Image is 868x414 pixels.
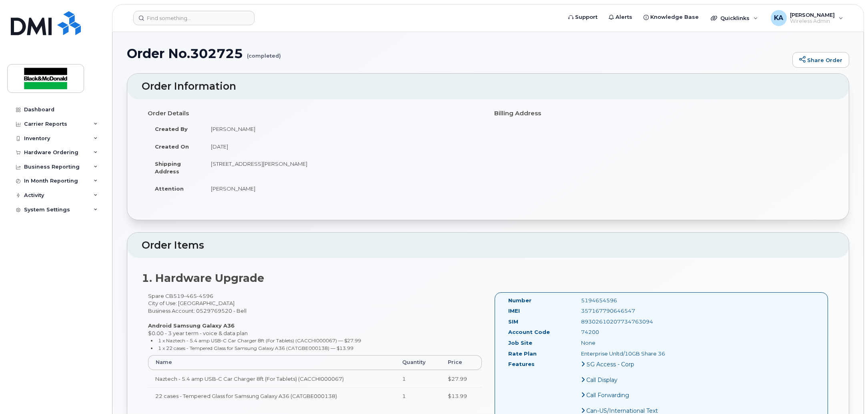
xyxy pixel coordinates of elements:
div: 89302610207734763094 [575,318,678,326]
td: [STREET_ADDRESS][PERSON_NAME] [204,155,482,180]
td: $13.99 [441,387,481,405]
td: [PERSON_NAME] [204,120,482,138]
td: 22 cases - Tempered Glass for Samsung Galaxy A36 (CATGBE000138) [148,387,395,405]
strong: Android Samsung Galaxy A36 [148,322,235,329]
label: Rate Plan [508,350,537,358]
label: Number [508,297,531,304]
label: IMEI [508,307,520,315]
td: [PERSON_NAME] [204,180,482,197]
div: 357167790646547 [575,307,678,315]
strong: Shipping Address [155,161,181,175]
div: Enterprise Unltd/10GB Share 36 [575,350,678,358]
th: Price [441,355,481,370]
div: 5194654596 [575,297,678,304]
strong: Created By [155,126,188,132]
a: Share Order [792,52,849,68]
small: (completed) [247,46,281,59]
small: 1 x Naztech - 5.4 amp USB-C Car Charger 8ft (For Tablets) (CACCHI000067) — $27.99 [158,338,361,344]
h4: Billing Address [494,110,829,117]
strong: Attention [155,185,184,192]
h2: Order Items [142,240,834,251]
span: 465 [184,293,197,299]
label: Features [508,360,535,368]
strong: 1. Hardware Upgrade [142,271,264,285]
div: 74200 [575,328,678,336]
label: Account Code [508,328,550,336]
h2: Order Information [142,81,834,92]
label: Job Site [508,339,532,347]
h4: Order Details [148,110,482,117]
td: $27.99 [441,370,481,388]
td: 1 [395,387,441,405]
span: 5G Access - Corp [586,361,634,368]
small: 1 x 22 cases - Tempered Glass for Samsung Galaxy A36 (CATGBE000138) — $13.99 [158,345,353,351]
span: 4596 [197,293,213,299]
td: 1 [395,370,441,388]
td: Naztech - 5.4 amp USB-C Car Charger 8ft (For Tablets) (CACCHI000067) [148,370,395,388]
div: Spare CB City of Use: [GEOGRAPHIC_DATA] Business Account: 0529769520 - Bell $0.00 - 3 year term -... [142,292,488,412]
div: None [575,339,678,347]
span: Call Display [586,376,617,384]
td: [DATE] [204,138,482,155]
th: Quantity [395,355,441,370]
th: Name [148,355,395,370]
strong: Created On [155,143,189,150]
span: Call Forwarding [586,392,629,399]
h1: Order No.302725 [127,46,788,60]
span: 519 [173,293,213,299]
label: SIM [508,318,518,326]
